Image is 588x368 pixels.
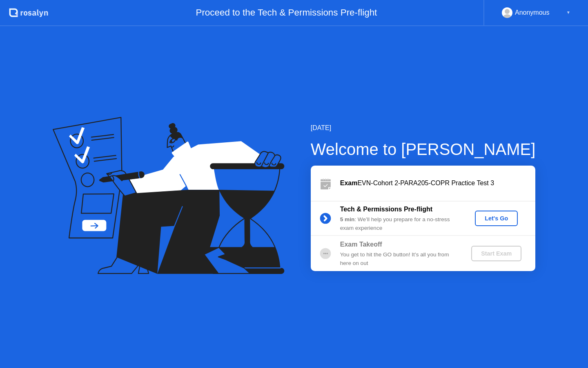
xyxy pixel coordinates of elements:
div: : We’ll help you prepare for a no-stress exam experience [340,215,458,232]
div: You get to hit the GO button! It’s all you from here on out [340,251,458,267]
div: EVN-Cohort 2-PARA205-COPR Practice Test 3 [340,178,535,188]
button: Start Exam [471,246,521,261]
div: Let's Go [478,215,514,222]
div: Welcome to [PERSON_NAME] [311,137,536,162]
div: Start Exam [474,250,518,257]
div: [DATE] [311,123,536,133]
b: Tech & Permissions Pre-flight [340,206,432,213]
button: Let's Go [475,211,518,226]
b: Exam Takeoff [340,241,382,248]
b: 5 min [340,216,355,222]
div: Anonymous [515,7,550,18]
div: ▼ [566,7,570,18]
b: Exam [340,180,358,186]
